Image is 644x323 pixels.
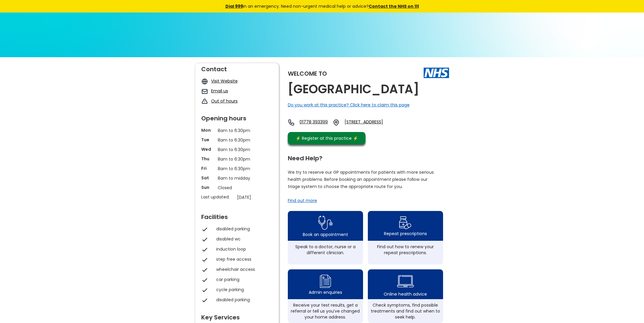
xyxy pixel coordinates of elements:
[201,184,215,190] p: Sun
[218,184,256,191] p: Closed
[201,156,215,162] p: Thu
[201,78,208,85] img: globe icon
[303,232,348,237] div: Book an appointment
[288,169,434,190] p: We try to reserve our GP appointments for patients with more serious health problems. Before book...
[185,3,459,10] div: in an emergency. Need non-urgent medical help or advice?
[201,175,215,181] p: Sat
[201,63,273,72] div: Contact
[218,156,256,162] p: 8am to 6:30pm
[288,269,363,323] a: admin enquiry iconAdmin enquiriesReceive your test results, get a referral or tell us you’ve chan...
[201,98,208,105] img: exclamation icon
[291,244,360,256] div: Speak to a doctor, nurse or a different clinician.
[216,226,270,232] div: disabled parking
[288,132,365,145] a: ⚡️ Register at this practice ⚡️
[345,119,401,126] a: [STREET_ADDRESS]
[201,311,273,320] div: Key Services
[216,297,270,303] div: disabled parking
[333,119,340,126] img: practice location icon
[211,78,238,84] a: Visit Website
[201,165,215,171] p: Fri
[288,152,443,161] div: Need Help?
[216,266,270,272] div: wheelchair access
[384,231,427,237] div: Repeat prescriptions
[218,175,256,181] p: 8am to midday
[218,146,256,153] p: 8am to 6:30pm
[371,302,440,320] div: Check symptoms, find possible treatments and find out when to seek help.
[201,194,234,200] p: Last updated:
[216,256,270,262] div: step free access
[293,135,361,142] div: ⚡️ Register at this practice ⚡️
[368,269,443,323] a: health advice iconOnline health adviceCheck symptoms, find possible treatments and find out when ...
[319,273,332,289] img: admin enquiry icon
[399,215,412,231] img: repeat prescription icon
[216,277,270,282] div: car parking
[288,71,327,77] div: Welcome to
[237,194,276,201] p: [DATE]
[225,3,243,9] a: Dial 999
[368,211,443,265] a: repeat prescription iconRepeat prescriptionsFind out how to renew your repeat prescriptions.
[218,127,256,134] p: 8am to 6:30pm
[218,165,256,172] p: 8am to 6:30pm
[288,119,295,126] img: telephone icon
[216,246,270,252] div: induction loop
[318,214,333,232] img: book appointment icon
[288,102,410,108] a: Do you work at this practice? Click here to claim this page
[211,98,238,104] a: Out of hours
[371,244,440,256] div: Find out how to renew your repeat prescriptions.
[288,211,363,265] a: book appointment icon Book an appointmentSpeak to a doctor, nurse or a different clinician.
[384,291,427,297] div: Online health advice
[201,88,208,95] img: mail icon
[201,146,215,152] p: Wed
[201,112,273,121] div: Opening hours
[288,83,419,96] h2: [GEOGRAPHIC_DATA]
[299,119,328,126] a: 01778 393399
[211,88,228,94] a: Email us
[288,198,317,204] a: Find out more
[216,236,270,242] div: disabled wc
[201,211,273,220] div: Facilities
[424,68,449,78] img: The NHS logo
[291,302,360,320] div: Receive your test results, get a referral or tell us you’ve changed your home address.
[201,137,215,143] p: Tue
[309,289,342,295] div: Admin enquiries
[216,287,270,293] div: cycle parking
[369,3,419,9] a: Contact the NHS on 111
[218,137,256,143] p: 8am to 6:30pm
[201,127,215,133] p: Mon
[397,271,414,291] img: health advice icon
